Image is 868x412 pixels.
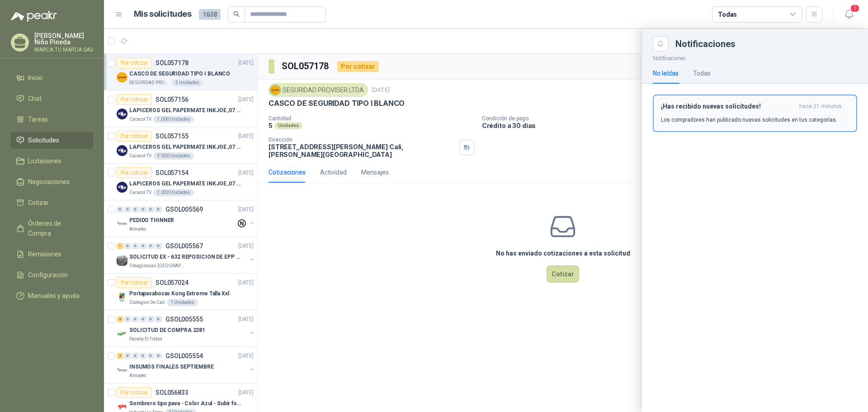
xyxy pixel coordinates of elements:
a: Órdenes de Compra [11,215,93,242]
span: Solicitudes [28,135,59,145]
span: Cotizar [28,198,49,208]
h3: ¡Has recibido nuevas solicitudes! [661,103,796,110]
a: Inicio [11,69,93,86]
a: Remisiones [11,246,93,263]
a: Licitaciones [11,152,93,170]
p: [PERSON_NAME] Niño Pineda [34,33,93,45]
span: hace 21 minutos [799,103,842,110]
span: 1638 [199,9,221,20]
a: Solicitudes [11,132,93,149]
span: Órdenes de Compra [28,218,85,238]
span: Remisiones [28,249,61,259]
span: Licitaciones [28,156,61,166]
span: Negociaciones [28,177,70,187]
span: search [233,11,240,17]
p: Los compradores han publicado nuevas solicitudes en tus categorías. [661,116,837,124]
a: Chat [11,90,93,107]
div: Todas [718,9,737,19]
span: Chat [28,94,42,104]
button: ¡Has recibido nuevas solicitudes!hace 21 minutos Los compradores han publicado nuevas solicitudes... [653,95,857,132]
div: Todas [693,68,711,78]
span: Tareas [28,114,48,124]
button: Close [653,36,668,52]
a: Configuración [11,266,93,284]
p: Notificaciones [642,52,868,63]
a: Cotizar [11,194,93,211]
a: Tareas [11,111,93,128]
span: 1 [850,4,860,13]
div: Notificaciones [675,39,857,48]
button: 1 [841,6,857,23]
span: Manuales y ayuda [28,291,80,301]
img: Logo peakr [11,11,57,22]
a: Negociaciones [11,173,93,190]
span: Configuración [28,270,68,280]
span: Inicio [28,73,42,83]
h1: Mis solicitudes [134,8,192,21]
div: No leídas [653,68,679,78]
a: Manuales y ayuda [11,287,93,304]
p: MARCA TU MARCA SAS [34,47,93,52]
